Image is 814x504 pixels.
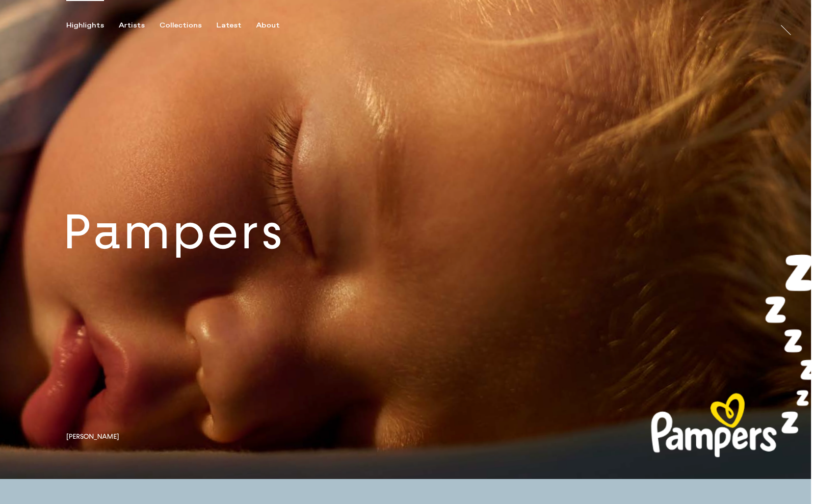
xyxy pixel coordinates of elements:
div: Collections [159,21,202,30]
div: Latest [216,21,241,30]
button: Latest [216,21,256,30]
button: About [256,21,294,30]
button: Collections [159,21,216,30]
div: About [256,21,280,30]
div: Highlights [66,21,104,30]
div: Artists [119,21,145,30]
button: Artists [119,21,159,30]
button: Highlights [66,21,119,30]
